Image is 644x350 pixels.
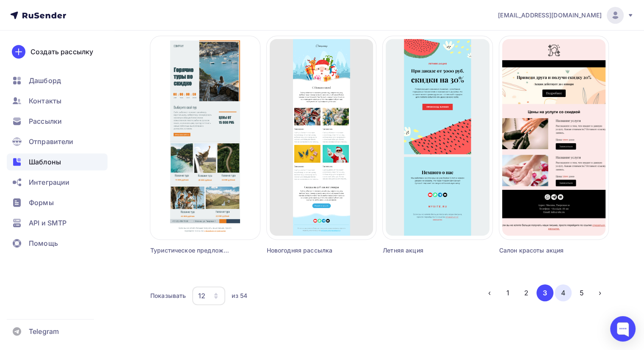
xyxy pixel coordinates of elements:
span: API и SMTP [29,218,66,228]
a: Формы [7,194,108,211]
span: Рассылки [29,116,62,126]
div: Новогодняя рассылка [267,246,349,255]
span: Интеграции [29,177,69,187]
div: 12 [198,291,205,301]
span: [EMAIL_ADDRESS][DOMAIN_NAME] [498,11,602,19]
span: Дашборд [29,75,61,86]
div: Создать рассылку [30,47,93,57]
a: Контакты [7,92,108,109]
span: Отправители [29,136,74,147]
a: Отправители [7,133,108,150]
button: Go to page 2 [518,284,535,301]
a: Рассылки [7,113,108,130]
button: Go to page 3 [536,284,553,301]
button: Go to page 4 [555,284,572,301]
button: Go to page 5 [573,284,590,301]
span: Формы [29,197,54,208]
span: Шаблоны [29,157,61,167]
a: Шаблоны [7,153,108,170]
a: [EMAIL_ADDRESS][DOMAIN_NAME] [498,7,634,24]
button: Go to previous page [481,284,498,301]
button: Go to next page [591,284,608,301]
span: Контакты [29,96,61,106]
span: Telegram [29,326,59,336]
div: Салон красоты акция [499,246,581,255]
ul: Pagination [481,284,608,301]
div: из 54 [232,292,247,300]
span: Помощь [29,238,58,248]
div: Показывать [150,292,186,300]
button: Go to page 1 [500,284,517,301]
button: 12 [192,286,226,306]
div: Туристическое предложение [150,246,232,255]
a: Дашборд [7,72,108,89]
div: Летняя акция [383,246,465,255]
